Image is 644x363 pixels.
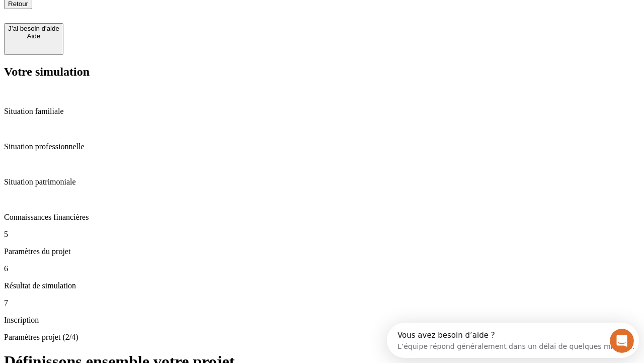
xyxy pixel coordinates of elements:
p: Situation professionnelle [4,142,640,151]
p: Situation patrimoniale [4,177,640,187]
p: Situation familiale [4,107,640,116]
div: Ouvrir le Messenger Intercom [4,4,277,32]
div: Aide [8,32,59,40]
div: J’ai besoin d'aide [8,25,59,32]
div: L’équipe répond généralement dans un délai de quelques minutes. [11,17,248,27]
p: Paramètres du projet [4,247,640,256]
div: Vous avez besoin d’aide ? [11,9,248,17]
button: J’ai besoin d'aideAide [4,23,63,55]
p: Inscription [4,316,640,325]
p: Résultat de simulation [4,281,640,290]
p: 5 [4,230,640,239]
iframe: Intercom live chat discovery launcher [387,323,639,358]
p: Paramètres projet (2/4) [4,333,640,342]
h2: Votre simulation [4,65,640,79]
p: Connaissances financières [4,213,640,222]
p: 7 [4,298,640,308]
iframe: Intercom live chat [610,329,634,353]
p: 6 [4,264,640,273]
